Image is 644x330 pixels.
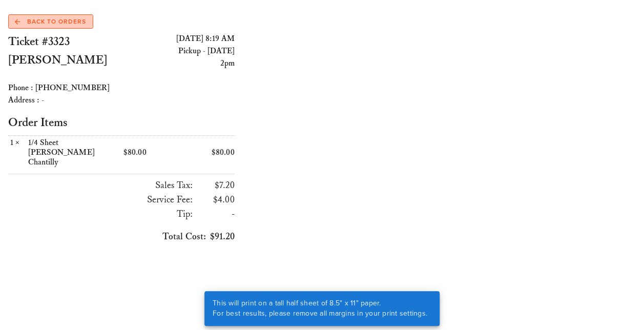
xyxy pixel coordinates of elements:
span: Total Cost: [162,231,206,242]
div: Address : - [8,94,235,107]
h2: Ticket #3323 [8,33,121,51]
h2: [PERSON_NAME] [8,51,121,70]
div: $80.00 [178,146,235,159]
div: × [8,138,28,168]
h3: - [197,207,235,221]
h3: $91.20 [8,230,235,244]
div: $80.00 [121,146,178,159]
h3: $7.20 [197,178,235,193]
div: 1/4 Sheet [PERSON_NAME] Chantilly [28,138,119,168]
div: [DATE] 8:19 AM [121,33,235,45]
h3: Service Fee: [8,193,193,207]
div: 2pm [121,57,235,70]
h3: Tip: [8,207,193,221]
a: Back to Orders [8,14,93,29]
h2: Order Items [8,115,235,131]
div: Phone : [PHONE_NUMBER] [8,82,235,94]
span: 1 [8,138,15,148]
h3: Sales Tax: [8,178,193,193]
div: Pickup - [DATE] [121,45,235,57]
span: Back to Orders [15,17,86,26]
h3: $4.00 [197,193,235,207]
div: This will print on a tall half sheet of 8.5" x 11" paper. For best results, please remove all mar... [204,291,435,326]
